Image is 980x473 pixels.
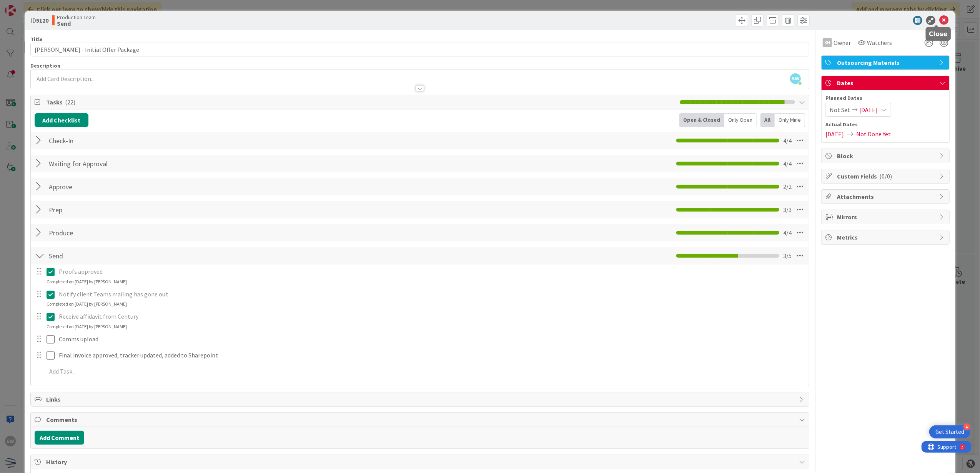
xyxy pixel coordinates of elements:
[30,16,48,25] span: ID
[46,134,219,147] input: Add Checklist...
[929,30,948,38] h5: Close
[825,94,945,102] span: Planned Dates
[59,312,804,321] p: Receive affidavit from Century
[46,457,795,466] span: History
[837,58,935,67] span: Outsourcing Materials
[963,423,970,430] div: 4
[46,249,219,263] input: Add Checklist...
[57,14,96,20] span: Production Team
[879,172,892,180] span: ( 0/0 )
[790,73,801,84] span: SW
[823,38,832,47] div: KH
[30,43,810,56] input: type card name here...
[36,17,48,24] b: 5120
[837,192,935,201] span: Attachments
[46,98,676,107] span: Tasks
[825,121,945,129] span: Actual Dates
[760,113,775,127] div: All
[825,129,844,139] span: [DATE]
[57,20,96,26] b: Send
[783,205,792,214] span: 3 / 3
[837,78,935,88] span: Dates
[65,98,75,106] span: ( 22 )
[867,38,892,47] span: Watchers
[929,425,970,438] div: Open Get Started checklist, remaining modules: 4
[46,203,219,217] input: Add Checklist...
[724,113,757,127] div: Only Open
[47,278,127,285] div: Completed on [DATE] by [PERSON_NAME]
[40,3,42,9] div: 2
[837,212,935,222] span: Mirrors
[46,226,219,240] input: Add Checklist...
[46,157,219,170] input: Add Checklist...
[47,301,127,308] div: Completed on [DATE] by [PERSON_NAME]
[837,233,935,242] span: Metrics
[775,113,805,127] div: Only Mine
[59,335,804,344] p: Comms upload
[783,136,792,145] span: 4 / 4
[834,38,851,47] span: Owner
[59,267,804,276] p: Proofs approved
[830,105,850,114] span: Not Set
[35,113,88,127] button: Add Checklist
[16,1,35,10] span: Support
[46,415,795,424] span: Comments
[679,113,724,127] div: Open & Closed
[783,251,792,260] span: 3 / 5
[30,36,43,43] label: Title
[859,105,878,114] span: [DATE]
[935,428,964,436] div: Get Started
[59,290,804,299] p: Notify client Teams mailing has gone out
[30,62,60,69] span: Description
[856,129,891,139] span: Not Done Yet
[59,351,804,360] p: Final invoice approved, tracker updated, added to Sharepoint
[47,323,127,330] div: Completed on [DATE] by [PERSON_NAME]
[35,431,84,445] button: Add Comment
[837,172,935,181] span: Custom Fields
[783,159,792,168] span: 4 / 4
[783,182,792,191] span: 2 / 2
[46,180,219,193] input: Add Checklist...
[837,151,935,160] span: Block
[46,395,795,404] span: Links
[783,228,792,237] span: 4 / 4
